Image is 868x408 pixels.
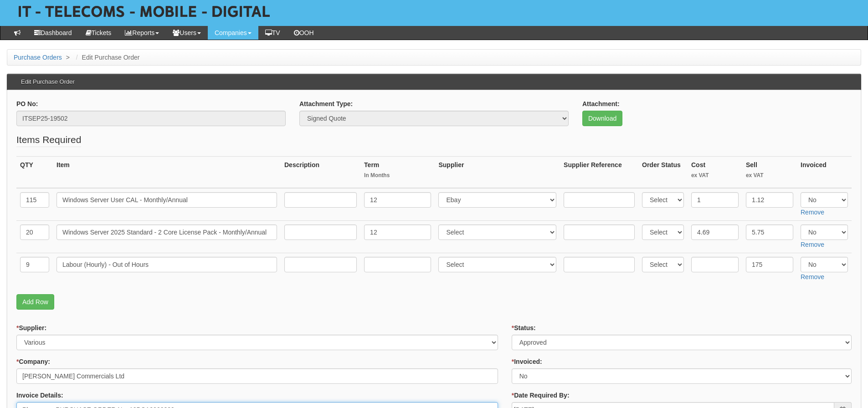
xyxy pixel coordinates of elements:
[79,26,118,40] a: Tickets
[560,156,638,188] th: Supplier Reference
[16,156,53,188] th: QTY
[16,294,54,310] a: Add Row
[801,209,824,216] a: Remove
[299,99,353,108] label: Attachment Type:
[801,273,824,280] a: Remove
[688,156,742,188] th: Cost
[53,156,281,188] th: Item
[801,241,824,248] a: Remove
[360,156,435,188] th: Term
[208,26,258,40] a: Companies
[16,357,50,366] label: Company:
[64,54,72,61] span: >
[582,99,620,108] label: Attachment:
[512,357,542,366] label: Invoiced:
[746,172,793,179] small: ex VAT
[364,172,431,179] small: In Months
[16,74,79,90] h3: Edit Purchase Order
[16,99,38,108] label: PO No:
[258,26,287,40] a: TV
[14,54,62,61] a: Purchase Orders
[435,156,560,188] th: Supplier
[638,156,688,188] th: Order Status
[16,323,46,332] label: Supplier:
[797,156,852,188] th: Invoiced
[16,133,81,147] legend: Items Required
[582,111,622,126] a: Download
[512,391,570,400] label: Date Required By:
[74,53,140,62] li: Edit Purchase Order
[16,391,63,400] label: Invoice Details:
[691,172,739,179] small: ex VAT
[287,26,321,40] a: OOH
[512,323,536,332] label: Status:
[166,26,208,40] a: Users
[118,26,166,40] a: Reports
[281,156,360,188] th: Description
[27,26,79,40] a: Dashboard
[742,156,797,188] th: Sell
